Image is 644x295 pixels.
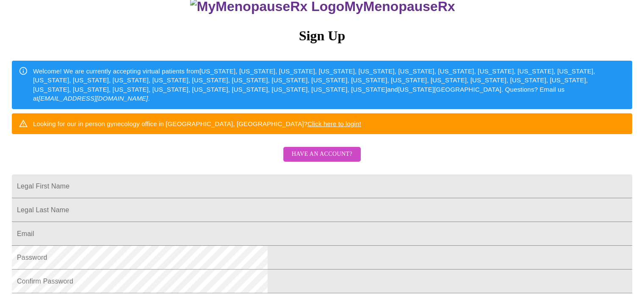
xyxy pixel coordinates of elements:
button: Have an account? [283,147,361,162]
a: Have an account? [281,156,363,163]
em: [EMAIL_ADDRESS][DOMAIN_NAME] [39,95,148,102]
div: Looking for our in person gynecology office in [GEOGRAPHIC_DATA], [GEOGRAPHIC_DATA]? [33,116,361,132]
span: Have an account? [292,149,352,160]
div: Welcome! We are currently accepting virtual patients from [US_STATE], [US_STATE], [US_STATE], [US... [33,63,625,107]
a: Click here to login! [307,120,361,127]
h3: Sign Up [12,28,632,44]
